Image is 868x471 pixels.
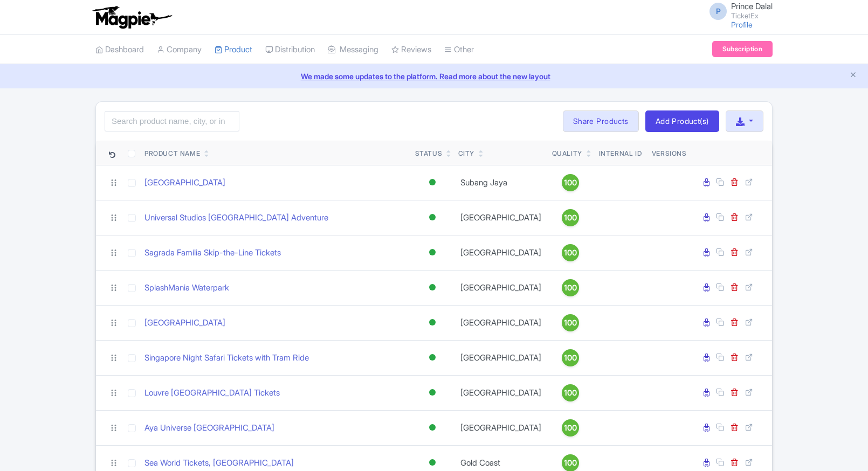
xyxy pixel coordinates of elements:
[647,141,691,165] th: Versions
[552,349,589,366] a: 100
[444,35,474,65] a: Other
[391,35,431,65] a: Reviews
[415,149,443,158] div: Status
[427,175,438,190] div: Active
[849,70,857,82] button: Close announcement
[709,3,727,20] span: P
[731,12,773,19] small: TicketEx
[564,422,577,434] span: 100
[144,149,200,158] div: Product Name
[731,20,753,29] a: Profile
[144,352,309,364] a: Singapore Night Safari Tickets with Tram Ride
[144,387,280,399] a: Louvre [GEOGRAPHIC_DATA] Tickets
[564,352,577,364] span: 100
[563,110,639,132] a: Share Products
[593,141,647,165] th: Internal ID
[454,305,548,340] td: [GEOGRAPHIC_DATA]
[265,35,315,65] a: Distribution
[712,41,773,57] a: Subscription
[427,245,438,260] div: Active
[427,210,438,225] div: Active
[552,244,589,261] a: 100
[552,314,589,331] a: 100
[552,419,589,437] a: 100
[144,317,225,329] a: [GEOGRAPHIC_DATA]
[454,270,548,305] td: [GEOGRAPHIC_DATA]
[144,457,294,469] a: Sea World Tickets, [GEOGRAPHIC_DATA]
[144,282,229,294] a: SplashMania Waterpark
[144,247,281,259] a: Sagrada Família Skip-the-Line Tickets
[454,340,548,375] td: [GEOGRAPHIC_DATA]
[454,375,548,410] td: [GEOGRAPHIC_DATA]
[552,209,589,226] a: 100
[458,149,474,158] div: City
[427,350,438,365] div: Active
[552,279,589,296] a: 100
[427,315,438,330] div: Active
[645,110,719,132] a: Add Product(s)
[427,420,438,435] div: Active
[144,177,225,189] a: [GEOGRAPHIC_DATA]
[564,177,577,189] span: 100
[6,71,862,82] a: We made some updates to the platform. Read more about the new layout
[427,280,438,295] div: Active
[105,111,239,131] input: Search product name, city, or interal id
[328,35,378,65] a: Messaging
[731,1,773,11] span: Prince Dalal
[90,5,174,29] img: logo-ab69f6fb50320c5b225c76a69d11143b.png
[552,174,589,191] a: 100
[215,35,252,65] a: Product
[454,410,548,445] td: [GEOGRAPHIC_DATA]
[564,212,577,224] span: 100
[703,2,773,19] a: P Prince Dalal TicketEx
[564,317,577,329] span: 100
[144,212,328,224] a: Universal Studios [GEOGRAPHIC_DATA] Adventure
[144,422,274,434] a: Aya Universe [GEOGRAPHIC_DATA]
[454,165,548,200] td: Subang Jaya
[564,387,577,399] span: 100
[552,384,589,401] a: 100
[427,455,438,470] div: Active
[427,385,438,400] div: Active
[564,282,577,294] span: 100
[564,457,577,469] span: 100
[157,35,202,65] a: Company
[454,200,548,235] td: [GEOGRAPHIC_DATA]
[95,35,144,65] a: Dashboard
[552,149,582,158] div: Quality
[454,235,548,270] td: [GEOGRAPHIC_DATA]
[564,247,577,259] span: 100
